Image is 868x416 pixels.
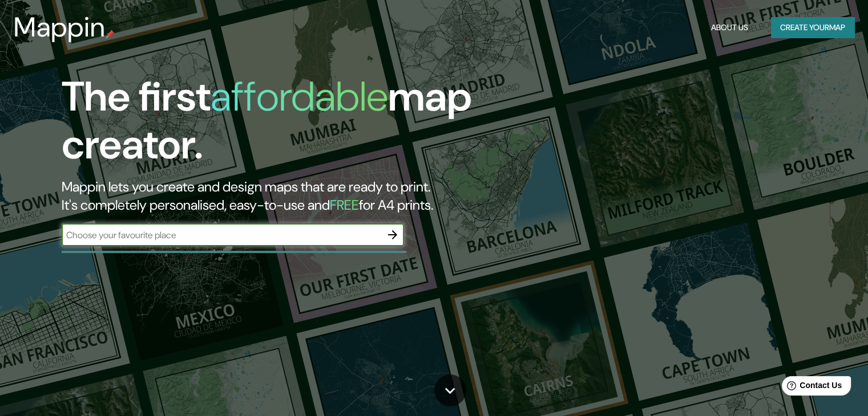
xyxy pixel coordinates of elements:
[62,73,496,178] h1: The first map creator.
[62,229,381,242] input: Choose your favourite place
[106,30,115,39] img: mappin-pin
[14,11,106,43] h3: Mappin
[211,70,388,123] h1: affordable
[330,196,359,214] h5: FREE
[766,372,855,403] iframe: Help widget launcher
[771,17,854,38] button: Create yourmap
[62,178,496,214] h2: Mappin lets you create and design maps that are ready to print. It's completely personalised, eas...
[706,17,753,38] button: About Us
